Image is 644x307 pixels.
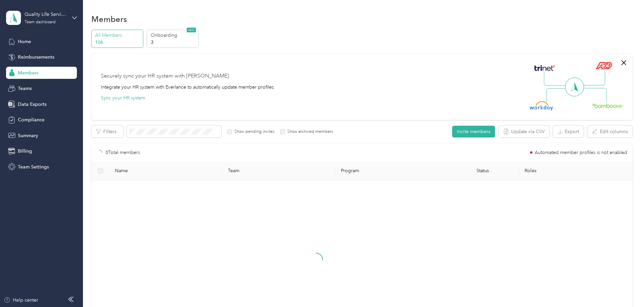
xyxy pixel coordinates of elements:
span: Data Exports [18,101,47,108]
p: 0 Total members [106,149,140,156]
iframe: Everlance-gr Chat Button Frame [606,269,644,307]
img: Line Left Down [546,88,570,102]
button: Update via CSV [499,126,550,137]
span: Teams [18,85,32,92]
span: Team Settings [18,163,49,171]
th: Status [446,162,519,180]
span: Reimbursements [18,54,54,61]
img: ADP [595,62,612,69]
span: Billing [18,148,32,155]
img: Trinet [533,63,556,73]
label: Show pending invites [232,129,274,135]
button: Filters [91,126,123,137]
th: Program [335,162,446,180]
button: Invite members [452,126,495,137]
img: Line Left Up [544,71,567,86]
div: Securely sync your HR system with [PERSON_NAME] [101,72,229,80]
img: Line Right Up [582,71,605,86]
span: NEW [187,28,196,32]
button: Help center [4,297,38,304]
p: All Members [95,32,141,39]
span: Summary [18,132,38,139]
div: Team dashboard [25,20,56,24]
h1: Members [91,16,127,23]
p: 106 [95,39,141,46]
label: Show archived members [285,129,333,135]
img: BambooHR [592,103,623,108]
span: Name [115,168,217,174]
th: Team [223,162,335,180]
button: Export [553,126,584,137]
div: Quality Life Services [25,11,67,18]
p: 3 [151,39,197,46]
img: Line Right Down [583,88,607,102]
span: Members [18,69,38,76]
p: Onboarding [151,32,197,39]
button: Sync your HR system [101,94,145,101]
span: Automated member profiles is not enabled [535,150,627,155]
button: Edit columns [587,126,633,137]
div: Integrate your HR system with Everlance to automatically update member profiles. [101,84,275,91]
span: Compliance [18,116,45,123]
th: Roles [519,162,632,180]
img: Workday [530,101,553,111]
th: Name [110,162,223,180]
span: Home [18,38,31,45]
